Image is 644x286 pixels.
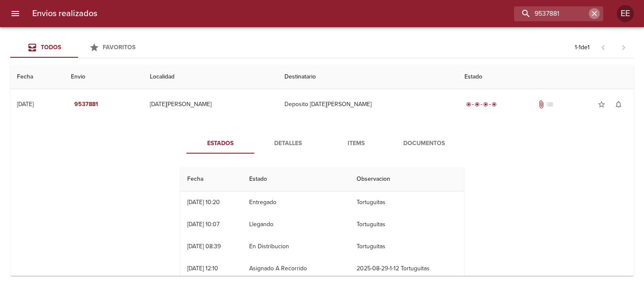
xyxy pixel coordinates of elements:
span: Estados [191,138,249,149]
span: Pagina siguiente [613,37,634,58]
button: menu [5,3,25,24]
td: Tortuguitas [350,236,464,258]
th: Estado [242,167,350,191]
input: buscar [514,6,589,21]
th: Destinatario [278,65,458,89]
em: 9537881 [74,99,98,110]
th: Localidad [143,65,277,89]
td: Asignado A Recorrido [242,258,350,280]
span: No tiene pedido asociado [546,100,554,109]
span: radio_button_checked [483,102,488,107]
td: En Distribucion [242,236,350,258]
td: Llegando [242,213,350,236]
th: Fecha [180,167,242,191]
span: star_border [597,100,606,109]
span: Items [327,138,385,149]
h6: Envios realizados [32,7,97,20]
span: Detalles [259,138,317,149]
td: Tortuguitas [350,213,464,236]
td: 2025-08-29-1-12 Tortuguitas [350,258,464,280]
span: Favoritos [103,44,135,51]
div: [DATE] 10:20 [187,199,220,206]
span: Tiene documentos adjuntos [537,100,546,109]
span: radio_button_checked [492,102,497,107]
div: [DATE] 12:10 [187,265,218,272]
span: Todos [41,44,61,51]
td: Deposito [DATE][PERSON_NAME] [278,89,458,120]
div: Entregado [464,100,498,109]
button: 9537881 [71,97,101,112]
div: EE [617,5,634,22]
button: Agregar a favoritos [593,96,610,113]
td: Entregado [242,191,350,213]
th: Observacion [350,167,464,191]
th: Estado [458,65,634,89]
th: Envio [64,65,143,89]
div: [DATE] 08:39 [187,243,221,250]
span: notifications_none [614,100,623,109]
span: Pagina anterior [593,43,613,51]
div: [DATE] [17,101,34,108]
td: Tortuguitas [350,191,464,213]
div: [DATE] 10:07 [187,221,219,228]
th: Fecha [10,65,64,89]
td: [DATE][PERSON_NAME] [143,89,277,120]
div: Abrir información de usuario [617,5,634,22]
div: Tabs detalle de guia [186,133,458,154]
span: radio_button_checked [475,102,480,107]
button: Activar notificaciones [610,96,627,113]
span: Documentos [395,138,453,149]
div: Tabs Envios [10,37,146,58]
span: radio_button_checked [466,102,471,107]
p: 1 - 1 de 1 [575,43,590,52]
